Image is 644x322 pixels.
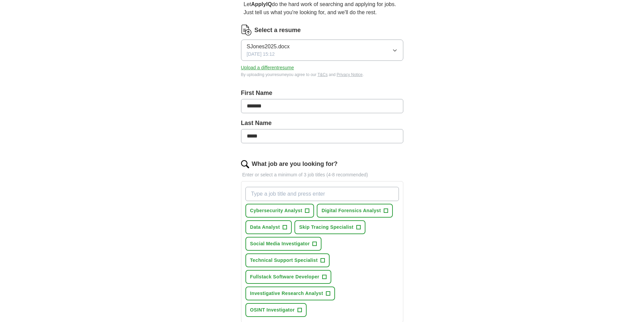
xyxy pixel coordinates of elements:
[321,207,381,214] span: Digital Forensics Analyst
[337,72,363,77] a: Privacy Notice
[250,273,319,280] span: Fullstack Software Developer
[241,171,403,178] p: Enter or select a minimum of 3 job titles (4-8 recommended)
[255,26,301,35] label: Select a resume
[241,160,249,168] img: search.png
[241,89,403,98] label: First Name
[245,187,399,201] input: Type a job title and press enter
[241,64,294,71] button: Upload a differentresume
[250,257,318,264] span: Technical Support Specialist
[317,204,393,218] button: Digital Forensics Analyst
[299,224,354,231] span: Skip Tracing Specialist
[241,40,403,61] button: SJones2025.docx[DATE] 15:12
[245,220,292,234] button: Data Analyst
[245,204,314,218] button: Cybersecurity Analyst
[241,72,403,78] div: By uploading your resume you agree to our and .
[252,159,338,169] label: What job are you looking for?
[294,220,365,234] button: Skip Tracing Specialist
[241,25,252,35] img: CV Icon
[250,290,323,297] span: Investigative Research Analyst
[250,306,295,314] span: OSINT Investigator
[250,240,310,247] span: Social Media Investigator
[247,51,275,58] span: [DATE] 15:12
[241,119,403,128] label: Last Name
[245,287,335,300] button: Investigative Research Analyst
[245,237,322,251] button: Social Media Investigator
[251,1,272,7] strong: ApplyIQ
[317,72,328,77] a: T&Cs
[250,207,303,214] span: Cybersecurity Analyst
[250,224,280,231] span: Data Analyst
[245,253,330,267] button: Technical Support Specialist
[245,303,307,317] button: OSINT Investigator
[245,270,331,284] button: Fullstack Software Developer
[247,43,290,51] span: SJones2025.docx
